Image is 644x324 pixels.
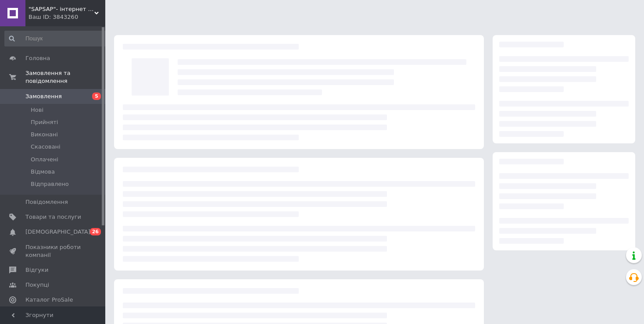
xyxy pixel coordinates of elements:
[25,266,48,274] span: Відгуки
[31,131,58,139] span: Виконані
[25,228,90,236] span: [DEMOGRAPHIC_DATA]
[29,13,105,21] div: Ваш ID: 3843260
[31,143,61,151] span: Скасовані
[25,281,49,289] span: Покупці
[31,118,58,126] span: Прийняті
[29,5,94,13] span: "SAPSAP"- інтернет магазин
[25,243,81,259] span: Показники роботи компанії
[25,93,62,100] span: Замовлення
[25,296,73,304] span: Каталог ProSale
[90,228,101,235] span: 26
[31,180,69,188] span: Відправлено
[25,198,68,206] span: Повідомлення
[25,54,50,62] span: Головна
[25,213,81,221] span: Товари та послуги
[4,31,108,46] input: Пошук
[92,93,101,100] span: 5
[31,168,55,176] span: Відмова
[31,156,58,164] span: Оплачені
[31,106,43,114] span: Нові
[25,69,105,85] span: Замовлення та повідомлення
